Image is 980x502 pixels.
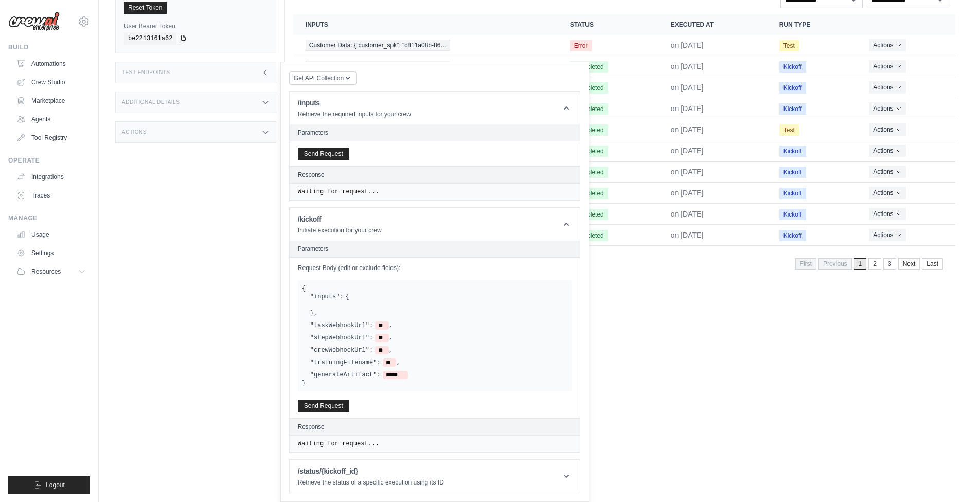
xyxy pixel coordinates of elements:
button: Send Request [298,148,349,160]
p: Initiate execution for your crew [298,226,382,235]
button: Actions for execution [869,102,905,115]
span: Completed [570,103,608,115]
button: Logout [8,476,90,494]
time: August 21, 2025 at 12:35 BST [671,168,704,176]
time: August 21, 2025 at 12:40 BST [671,83,704,92]
p: Retrieve the required inputs for your crew [298,110,411,118]
nav: Pagination [293,250,955,276]
span: Kickoff [779,61,806,73]
span: Completed [570,124,608,136]
time: August 21, 2025 at 12:32 BST [671,210,704,218]
time: August 21, 2025 at 12:31 BST [671,231,704,239]
a: Last [922,258,943,270]
h1: /inputs [298,98,411,108]
button: Actions for execution [869,39,905,51]
span: Resources [31,267,61,276]
span: 1 [854,258,867,270]
button: Get API Collection [289,71,357,85]
iframe: Chat Widget [929,453,980,502]
button: Actions for execution [869,123,905,136]
nav: Pagination [795,258,943,270]
a: 3 [883,258,896,270]
span: Completed [570,146,608,157]
span: Previous [818,258,852,270]
label: "trainingFilename": [310,358,381,367]
span: Completed [570,167,608,178]
span: Get API Collection [294,74,344,82]
a: Next [898,258,920,270]
button: Actions for execution [869,229,905,241]
a: Traces [12,187,90,204]
span: , [389,346,393,354]
a: View execution details for Customer Data [306,40,545,51]
span: } [310,309,314,317]
a: Tool Registry [12,130,90,146]
label: User Bearer Token [124,22,268,30]
span: , [396,358,400,367]
button: Resources [12,263,90,280]
time: August 21, 2025 at 12:37 BST [671,147,704,155]
span: First [795,258,816,270]
button: Actions for execution [869,187,905,199]
span: } [302,380,306,387]
span: Kickoff [779,188,806,199]
span: Completed [570,82,608,94]
span: , [314,309,317,317]
span: Kickoff [779,167,806,178]
th: Status [558,14,658,35]
h2: Response [298,423,325,431]
h2: Parameters [298,245,572,253]
a: View execution details for Customer Data [306,61,545,72]
span: Kickoff [779,82,806,94]
th: Inputs [293,14,558,35]
label: "crewWebhookUrl": [310,346,373,354]
span: Test [779,40,799,51]
time: August 21, 2025 at 12:38 BST [671,104,704,113]
a: Settings [12,245,90,261]
label: "stepWebhookUrl": [310,334,373,342]
th: Run Type [767,14,857,35]
div: Build [8,43,90,51]
span: Kickoff [779,103,806,115]
div: Manage [8,214,90,222]
th: Executed at [658,14,767,35]
span: Customer Data: {"customer_spk": "2e517af3-77… [306,61,449,72]
a: Integrations [12,169,90,185]
label: "generateArtifact": [310,371,381,379]
button: Send Request [298,400,349,412]
span: Test [779,124,799,136]
h3: Actions [122,129,147,135]
a: 2 [868,258,881,270]
a: Marketplace [12,93,90,109]
time: August 21, 2025 at 12:38 BST [671,126,704,134]
button: Actions for execution [869,166,905,178]
pre: Waiting for request... [298,188,572,196]
a: Usage [12,226,90,243]
button: Actions for execution [869,81,905,94]
h3: Test Endpoints [122,69,170,76]
span: Completed [570,61,608,73]
span: { [346,293,349,301]
time: August 21, 2025 at 12:42 BST [671,62,704,70]
button: Actions for execution [869,145,905,157]
span: Completed [570,230,608,241]
h2: Response [298,171,325,179]
h1: /kickoff [298,214,382,224]
div: Operate [8,156,90,165]
p: Retrieve the status of a specific execution using its ID [298,478,444,487]
a: Automations [12,56,90,72]
span: , [389,321,393,330]
code: be2213161a62 [124,32,176,45]
span: Logout [46,481,65,489]
span: Kickoff [779,209,806,220]
span: Completed [570,188,608,199]
label: "inputs": [310,293,344,301]
span: Error [570,40,592,51]
a: Reset Token [124,2,167,14]
span: Kickoff [779,146,806,157]
a: Agents [12,111,90,128]
button: Actions for execution [869,208,905,220]
label: "taskWebhookUrl": [310,321,373,330]
button: Actions for execution [869,60,905,73]
section: Crew executions table [293,14,955,276]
